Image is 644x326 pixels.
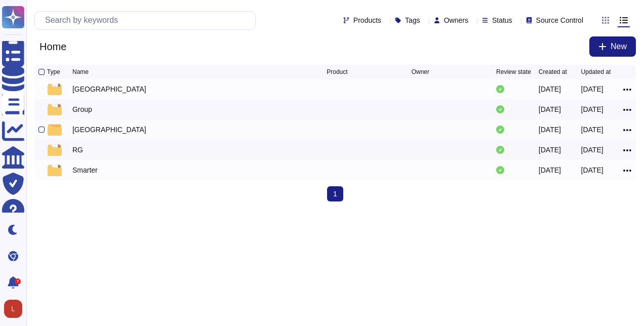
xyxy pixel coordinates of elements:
[72,104,92,114] div: Group
[72,69,89,75] span: Name
[327,69,347,75] span: Product
[72,145,83,155] div: RG
[581,145,603,155] div: [DATE]
[48,124,62,136] img: folder
[492,17,512,24] span: Status
[611,43,627,51] span: New
[539,84,561,94] div: [DATE]
[581,69,611,75] span: Updated at
[536,17,583,24] span: Source Control
[327,186,343,201] span: 1
[444,17,468,24] span: Owners
[48,83,62,95] img: folder
[581,104,603,114] div: [DATE]
[539,104,561,114] div: [DATE]
[589,36,636,57] button: New
[72,125,146,135] div: [GEOGRAPHIC_DATA]
[48,164,62,176] img: folder
[539,125,561,135] div: [DATE]
[405,17,420,24] span: Tags
[412,69,429,75] span: Owner
[581,84,603,94] div: [DATE]
[15,278,21,284] div: 7
[539,145,561,155] div: [DATE]
[539,165,561,175] div: [DATE]
[581,125,603,135] div: [DATE]
[48,144,62,156] img: folder
[2,298,29,320] button: user
[48,103,62,115] img: folder
[539,69,567,75] span: Created at
[72,165,98,175] div: Smarter
[581,165,603,175] div: [DATE]
[47,69,60,75] span: Type
[72,84,146,94] div: [GEOGRAPHIC_DATA]
[4,300,22,318] img: user
[496,69,531,75] span: Review state
[40,12,255,29] input: Search by keywords
[353,17,381,24] span: Products
[34,39,71,54] span: Home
